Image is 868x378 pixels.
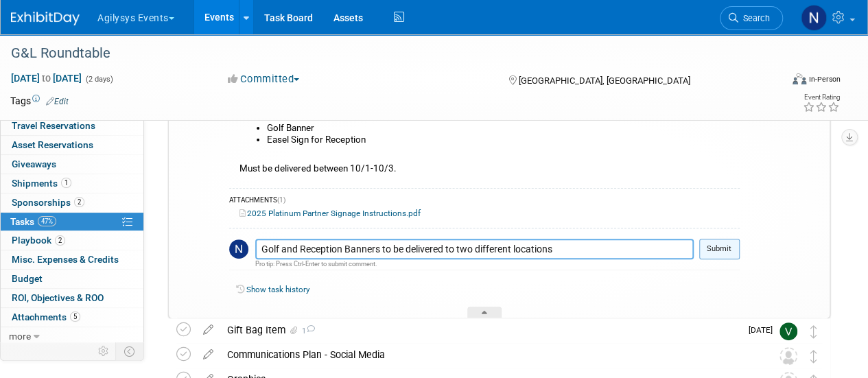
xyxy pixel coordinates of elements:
span: (1) [277,196,285,204]
div: Event Format [719,71,841,92]
span: to [40,73,53,84]
a: more [1,327,143,346]
span: Misc. Expenses & Credits [12,254,119,265]
span: [DATE] [749,325,779,335]
button: Committed [223,72,305,86]
button: Submit [699,239,740,259]
span: Travel Reservations [12,120,95,131]
a: Tasks47% [1,213,143,231]
div: ATTACHMENTS [229,196,740,207]
a: Sponsorships2 [1,193,143,212]
div: Must be delivered between 10/1-10/3. [229,119,740,180]
span: Attachments [12,311,80,322]
span: Giveaways [12,158,56,169]
td: Tags [10,94,69,108]
a: Misc. Expenses & Credits [1,250,143,269]
a: Show task history [246,285,309,294]
span: ROI, Objectives & ROO [12,292,104,303]
a: edit [196,349,220,361]
a: Shipments1 [1,174,143,193]
a: Attachments5 [1,308,143,327]
span: Sponsorships [12,197,84,208]
a: Budget [1,270,143,288]
td: Personalize Event Tab Strip [92,342,116,360]
i: Move task [810,325,817,338]
a: 2025 Platinum Partner Signage Instructions.pdf [239,209,421,218]
td: Toggle Event Tabs [116,342,144,360]
span: 1 [300,327,315,335]
div: Event Rating [803,94,840,101]
span: 5 [70,311,80,322]
span: more [9,331,31,342]
img: Unassigned [779,347,797,365]
li: Golf Banner [267,123,740,134]
span: Asset Reservations [12,139,93,150]
img: Format-Inperson.png [793,73,806,84]
a: Travel Reservations [1,117,143,135]
div: Pro tip: Press Ctrl-Enter to submit comment. [255,259,694,268]
a: edit [196,324,220,336]
div: Communications Plan - Social Media [220,343,752,366]
a: Edit [46,97,69,106]
span: Playbook [12,235,65,246]
span: Budget [12,273,43,284]
img: Natalie Morin [801,5,827,31]
div: Gift Bag Item [220,318,740,342]
span: Search [738,13,770,23]
a: Playbook2 [1,231,143,250]
a: ROI, Objectives & ROO [1,289,143,307]
img: Natalie Morin [229,239,248,259]
span: Shipments [12,178,71,189]
span: (2 days) [84,75,113,84]
span: 2 [55,235,65,246]
img: ExhibitDay [11,12,80,25]
span: 2 [74,197,84,207]
div: G&L Roundtable [6,41,770,66]
a: Search [720,6,783,30]
a: Asset Reservations [1,136,143,154]
span: 1 [61,178,71,188]
span: 47% [38,216,56,226]
i: Move task [810,350,817,363]
img: Vaitiare Munoz [779,322,797,340]
li: Easel Sign for Reception [267,134,740,145]
span: [GEOGRAPHIC_DATA], [GEOGRAPHIC_DATA] [518,75,690,86]
a: Giveaways [1,155,143,174]
span: [DATE] [DATE] [10,72,82,84]
span: Tasks [10,216,56,227]
div: In-Person [808,74,841,84]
